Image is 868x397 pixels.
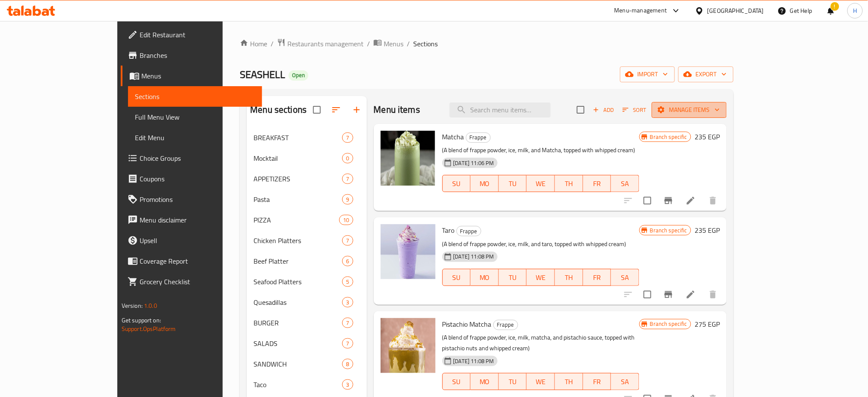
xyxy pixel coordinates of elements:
span: 10 [340,216,352,224]
span: Pistachio Matcha [442,318,492,331]
span: Quesadillas [254,297,342,307]
span: [DATE] 11:08 PM [450,357,498,365]
button: TH [555,175,583,192]
span: Select section [572,101,590,119]
span: 7 [343,319,352,327]
span: Matcha [442,130,464,143]
input: search [450,102,551,117]
h2: Menu items [374,103,421,116]
span: 7 [343,340,352,348]
a: Menus [373,38,403,49]
p: (A blend of frappe powder, ice, milk, and Matcha, topped with whipped cream) [442,145,639,156]
div: PIZZA10 [247,210,367,230]
span: Coupons [140,174,256,184]
span: FR [587,376,608,388]
span: SEASHELL [240,65,285,84]
span: Promotions [140,194,256,205]
button: WE [527,373,555,390]
button: WE [527,269,555,286]
a: Branches [121,45,262,66]
a: Menus [121,66,262,86]
a: Full Menu View [128,107,262,127]
span: Sort sections [326,99,346,120]
span: MO [474,177,495,190]
span: Upsell [140,235,256,246]
span: Full Menu View [135,112,256,122]
div: Beef Platter [254,256,342,266]
span: SA [614,271,636,284]
span: Add item [590,103,617,117]
button: delete [703,284,723,305]
div: Mocktail0 [247,148,367,168]
div: items [342,277,353,287]
div: APPETIZERS [254,174,342,184]
div: items [342,132,353,143]
span: Sections [413,39,438,49]
nav: breadcrumb [240,38,734,49]
button: export [678,66,734,82]
span: SU [446,376,468,388]
button: TU [499,269,527,286]
span: export [685,69,727,80]
button: FR [583,373,611,390]
span: BURGER [254,318,342,328]
button: FR [583,175,611,192]
div: BURGER7 [247,313,367,333]
button: SU [442,269,471,286]
span: Choice Groups [140,153,256,163]
span: FR [587,271,608,284]
span: SANDWICH [254,359,342,369]
span: Mocktail [254,153,342,163]
li: / [271,39,274,49]
a: Coverage Report [121,251,262,271]
span: [DATE] 11:08 PM [450,253,498,261]
button: Branch-specific-item [658,284,679,305]
div: SALADS7 [247,333,367,354]
span: H [853,6,857,15]
div: items [342,379,353,390]
span: 3 [343,381,352,389]
span: TH [558,271,580,284]
span: WE [530,376,552,388]
div: items [342,194,353,205]
a: Edit menu item [686,289,696,300]
a: Restaurants management [277,38,364,49]
div: Quesadillas3 [247,292,367,313]
span: 0 [343,154,352,162]
span: TH [558,376,580,388]
button: Sort [620,103,648,117]
a: Coupons [121,168,262,189]
div: SANDWICH8 [247,354,367,374]
div: Taco3 [247,374,367,395]
div: BREAKFAST [254,132,342,143]
span: Branch specific [647,226,691,235]
img: Taro [381,224,435,279]
div: items [342,256,353,266]
button: TH [555,269,583,286]
button: Add section [346,99,367,120]
span: 1.0.0 [144,300,157,311]
span: Pasta [254,194,342,205]
span: Taco [254,379,342,390]
button: SU [442,373,471,390]
button: TH [555,373,583,390]
span: WE [530,177,552,190]
div: items [342,153,353,163]
span: 7 [343,134,352,142]
h6: 275 EGP [695,318,720,330]
span: 5 [343,278,352,286]
li: / [367,39,370,49]
button: import [620,66,675,82]
h6: 235 EGP [695,131,720,143]
span: Restaurants management [287,39,364,49]
div: Menu-management [614,6,667,16]
span: TU [502,376,524,388]
button: MO [471,373,499,390]
span: Add [592,105,615,115]
div: Seafood Platters [254,277,342,287]
button: Add [590,103,617,117]
span: Menu disclaimer [140,215,256,225]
